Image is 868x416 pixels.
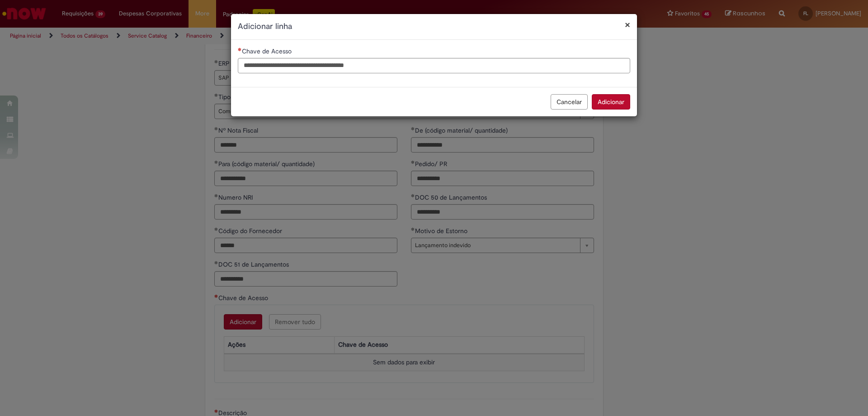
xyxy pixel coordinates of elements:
h2: Adicionar linha [238,21,630,33]
span: Necessários [238,48,242,51]
input: Chave de Acesso [238,58,630,73]
button: Cancelar [551,94,588,110]
button: Adicionar [592,94,630,110]
button: Fechar modal [625,20,630,29]
span: Chave de Acesso [242,47,293,55]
